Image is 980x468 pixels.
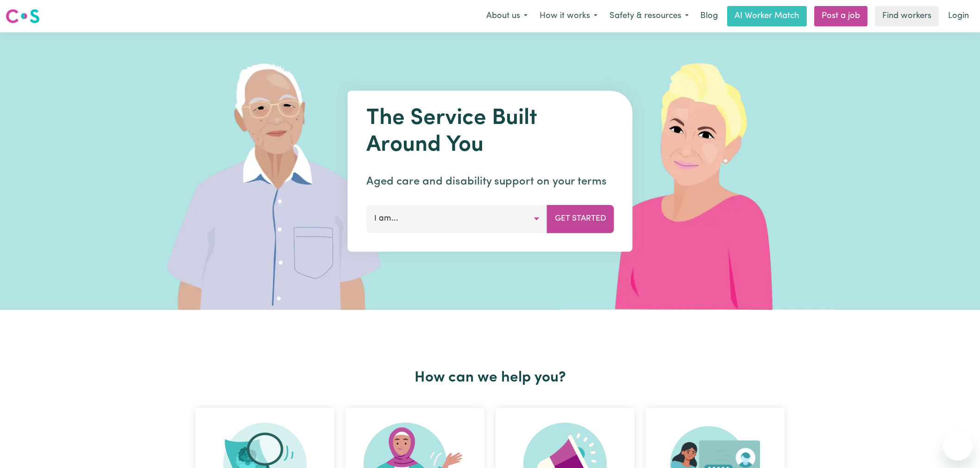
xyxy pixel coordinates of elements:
button: About us [480,6,534,26]
button: Safety & resources [603,6,695,26]
button: Get Started [547,205,614,233]
h1: The Service Built Around You [366,105,614,159]
a: Login [942,6,974,26]
button: I am... [366,205,547,233]
a: Find workers [875,6,939,26]
button: How it works [534,6,603,26]
h2: How can we help you? [190,369,790,387]
a: Careseekers logo [6,6,40,27]
img: Careseekers logo [6,8,40,25]
a: AI Worker Match [727,6,807,26]
p: Aged care and disability support on your terms [366,173,614,190]
a: Blog [695,6,723,26]
iframe: Button to launch messaging window [943,431,973,461]
a: Post a job [814,6,867,26]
